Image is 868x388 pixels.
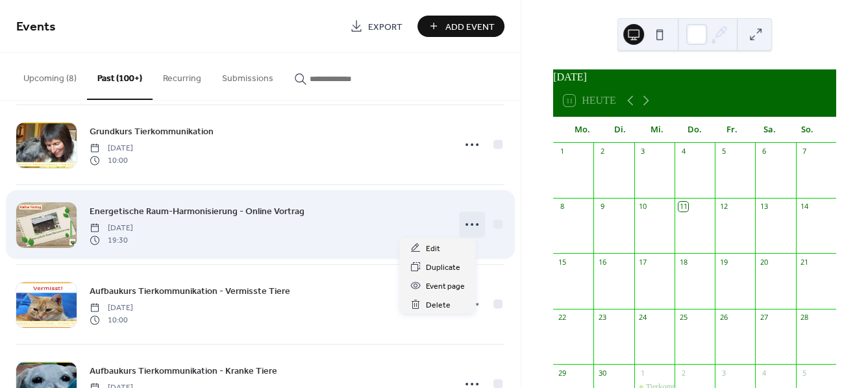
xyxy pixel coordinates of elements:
[557,313,567,322] div: 22
[426,242,440,256] span: Edit
[638,257,648,267] div: 17
[719,147,728,156] div: 5
[639,117,676,143] div: Mi.
[713,117,751,143] div: Fr.
[90,365,277,378] span: Aufbaukurs Tierkommunikation - Kranke Tiere
[759,313,769,322] div: 27
[90,284,290,298] a: Aufbaukurs Tierkommunikation - Vermisste Tiere
[426,280,465,293] span: Event page
[426,261,460,274] span: Duplicate
[759,257,769,267] div: 20
[564,117,601,143] div: Mo.
[340,16,412,37] a: Export
[16,14,56,40] span: Events
[719,368,728,378] div: 3
[426,298,451,312] span: Delete
[13,53,87,99] button: Upcoming (8)
[800,313,810,322] div: 28
[212,53,284,99] button: Submissions
[638,368,648,378] div: 1
[597,202,607,212] div: 9
[800,147,810,156] div: 7
[788,117,826,143] div: So.
[676,117,713,143] div: Do.
[638,313,648,322] div: 24
[597,147,607,156] div: 2
[800,257,810,267] div: 21
[368,20,403,34] span: Export
[638,147,648,156] div: 3
[557,202,567,212] div: 8
[678,257,688,267] div: 18
[445,20,495,34] span: Add Event
[90,154,133,166] span: 10:00
[601,117,639,143] div: Di.
[719,202,728,212] div: 12
[90,205,304,219] span: Energetische Raum-Harmonisierung - Online Vortrag
[557,147,567,156] div: 1
[90,204,304,219] a: Energetische Raum-Harmonisierung - Online Vortrag
[557,257,567,267] div: 15
[800,368,810,378] div: 5
[87,53,153,100] button: Past (100+)
[800,202,810,212] div: 14
[597,313,607,322] div: 23
[678,368,688,378] div: 2
[553,69,836,85] div: [DATE]
[153,53,212,99] button: Recurring
[90,234,133,246] span: 19:30
[557,368,567,378] div: 29
[90,125,214,139] span: Grundkurs Tierkommunikation
[719,313,728,322] div: 26
[638,202,648,212] div: 10
[719,257,728,267] div: 19
[759,202,769,212] div: 13
[751,117,789,143] div: Sa.
[90,302,133,314] span: [DATE]
[90,285,290,298] span: Aufbaukurs Tierkommunikation - Vermisste Tiere
[597,257,607,267] div: 16
[597,368,607,378] div: 30
[90,363,277,378] a: Aufbaukurs Tierkommunikation - Kranke Tiere
[759,147,769,156] div: 6
[90,143,133,154] span: [DATE]
[759,368,769,378] div: 4
[417,16,504,37] button: Add Event
[90,223,133,234] span: [DATE]
[678,202,688,212] div: 11
[678,313,688,322] div: 25
[90,314,133,326] span: 10:00
[90,124,214,139] a: Grundkurs Tierkommunikation
[678,147,688,156] div: 4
